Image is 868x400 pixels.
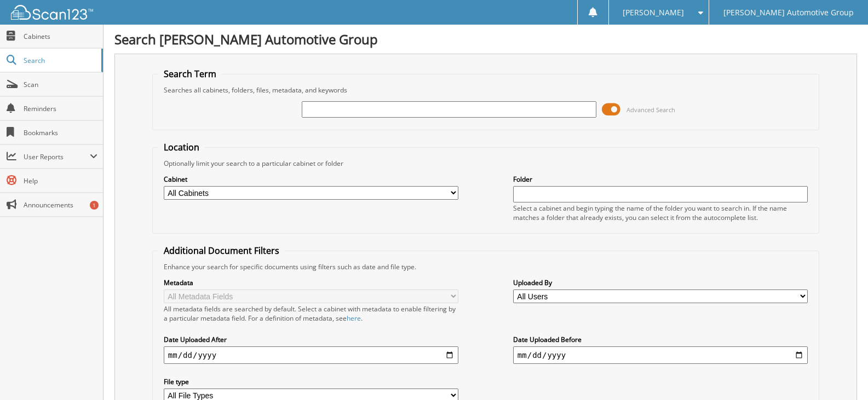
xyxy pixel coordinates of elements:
span: Advanced Search [626,106,675,114]
span: Scan [24,80,97,89]
label: Folder [513,175,808,184]
label: Uploaded By [513,278,808,287]
legend: Search Term [158,68,222,80]
span: Search [24,56,96,65]
input: end [513,346,808,364]
span: Cabinets [24,32,97,41]
div: Searches all cabinets, folders, files, metadata, and keywords [158,85,813,95]
img: scan123-logo-white.svg [11,5,93,20]
div: Enhance your search for specific documents using filters such as date and file type. [158,262,813,271]
a: here [347,314,361,323]
label: Date Uploaded After [164,335,458,344]
input: start [164,346,458,364]
span: Bookmarks [24,128,97,137]
label: Date Uploaded Before [513,335,808,344]
span: Help [24,176,97,185]
legend: Location [158,141,205,153]
label: Metadata [164,278,458,287]
h1: Search [PERSON_NAME] Automotive Group [114,30,857,48]
span: [PERSON_NAME] [623,9,684,16]
label: Cabinet [164,175,458,184]
div: 1 [90,201,99,210]
label: File type [164,377,458,386]
legend: Additional Document Filters [158,245,285,257]
span: [PERSON_NAME] Automotive Group [723,9,854,16]
span: Reminders [24,104,97,113]
div: All metadata fields are searched by default. Select a cabinet with metadata to enable filtering b... [164,304,458,323]
span: Announcements [24,200,97,210]
div: Select a cabinet and begin typing the name of the folder you want to search in. If the name match... [513,204,808,222]
span: User Reports [24,152,90,161]
div: Optionally limit your search to a particular cabinet or folder [158,159,813,168]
